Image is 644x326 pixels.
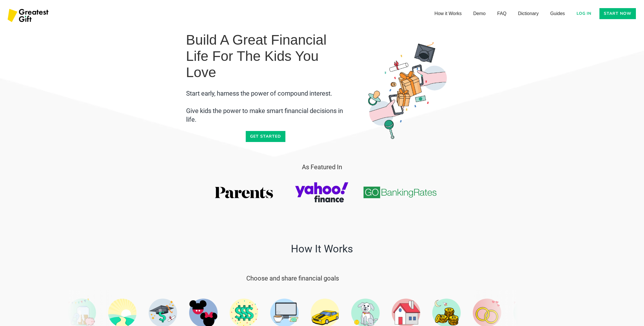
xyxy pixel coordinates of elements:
[246,131,285,142] a: Get started
[186,32,345,81] h1: Build a Great Financial Life for the Kids You Love
[357,40,458,141] img: Gifting money to children - Greatest Gift
[599,8,636,19] a: Start now
[363,187,437,198] img: go banking rates logo
[491,8,512,19] a: FAQ
[186,163,458,172] h3: As Featured In
[512,8,544,19] a: Dictionary
[6,6,52,26] a: home
[215,187,273,198] img: parents.com logo
[467,8,491,19] a: Demo
[6,6,52,26] img: Greatest Gift Logo
[186,89,345,124] h2: ⁠Start early, harness the power of compound interest. ⁠⁠Give kids the power to make smart financi...
[295,181,349,204] img: yahoo finance logo
[246,274,339,283] h3: Choose and share financial goals
[573,8,595,19] a: Log in
[429,8,467,19] a: How it Works
[544,8,571,19] a: Guides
